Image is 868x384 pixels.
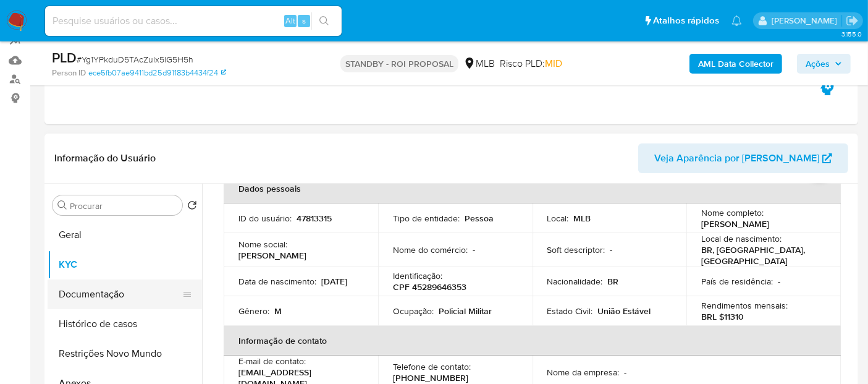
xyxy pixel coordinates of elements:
span: s [302,15,306,27]
button: Procurar [57,200,67,210]
p: BR, [GEOGRAPHIC_DATA], [GEOGRAPHIC_DATA] [701,244,821,267]
button: search-icon [311,12,337,30]
button: Histórico de casos [48,309,202,339]
p: União Estável [598,305,651,317]
span: Risco PLD: [500,57,562,70]
p: Local : [547,213,569,224]
p: - [473,244,475,255]
th: Dados pessoais [224,174,841,203]
p: Policial Militar [439,305,492,317]
div: MLB [463,57,495,70]
p: - [610,244,613,255]
button: Documentação [48,279,192,309]
p: Rendimentos mensais : [701,300,788,311]
p: Identificação : [393,270,442,281]
button: Geral [48,220,202,250]
button: Ações [797,54,851,74]
p: Pessoa [465,213,494,224]
p: - [625,367,627,378]
p: ID do usuário : [238,213,292,224]
p: E-mail de contato : [238,356,306,367]
span: # Yg1YPkduD5TAcZulx5lG5H5h [77,53,193,66]
p: País de residência : [701,276,773,287]
a: Notificações [731,15,742,26]
h1: Informação do Usuário [54,152,156,164]
p: Nome social : [238,239,287,250]
p: Gênero : [238,305,269,317]
p: erico.trevizan@mercadopago.com.br [772,15,841,27]
p: Tipo de entidade : [393,213,460,224]
p: STANDBY - ROI PROPOSAL [340,55,458,72]
a: Sair [846,14,859,27]
p: 47813315 [297,213,332,224]
p: [PERSON_NAME] [701,218,769,229]
button: Restrições Novo Mundo [48,339,202,369]
p: [PHONE_NUMBER] [393,372,468,383]
p: [PERSON_NAME] [238,250,306,261]
a: ece5fb07ae9411bd25d91183b4434f24 [88,67,226,79]
th: Informação de contato [224,326,841,356]
p: Local de nascimento : [701,233,782,244]
p: - [778,276,780,287]
p: Nome completo : [701,207,764,218]
button: KYC [48,250,202,279]
p: [DATE] [321,276,347,287]
input: Procurar [70,200,177,211]
button: Retornar ao pedido padrão [187,200,197,214]
p: Nome da empresa : [547,367,620,378]
p: MLB [574,213,591,224]
span: Alt [285,15,295,27]
p: Data de nascimento : [238,276,316,287]
p: Telefone de contato : [393,361,471,372]
p: BR [608,276,619,287]
p: BRL $11310 [701,311,744,322]
span: Atalhos rápidos [653,14,719,27]
span: MID [545,56,562,70]
span: Veja Aparência por [PERSON_NAME] [654,143,819,173]
p: Nome do comércio : [393,244,468,255]
span: Ações [806,54,830,74]
input: Pesquise usuários ou casos... [45,13,342,29]
button: Veja Aparência por [PERSON_NAME] [638,143,848,173]
p: Soft descriptor : [547,244,605,255]
p: M [274,305,282,317]
p: Estado Civil : [547,305,593,317]
p: CPF 45289646353 [393,281,466,292]
button: AML Data Collector [689,54,782,74]
p: Ocupação : [393,305,434,317]
b: PLD [52,48,77,67]
span: 3.155.0 [841,29,862,39]
p: Nacionalidade : [547,276,603,287]
b: Person ID [52,67,86,79]
b: AML Data Collector [698,54,773,74]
